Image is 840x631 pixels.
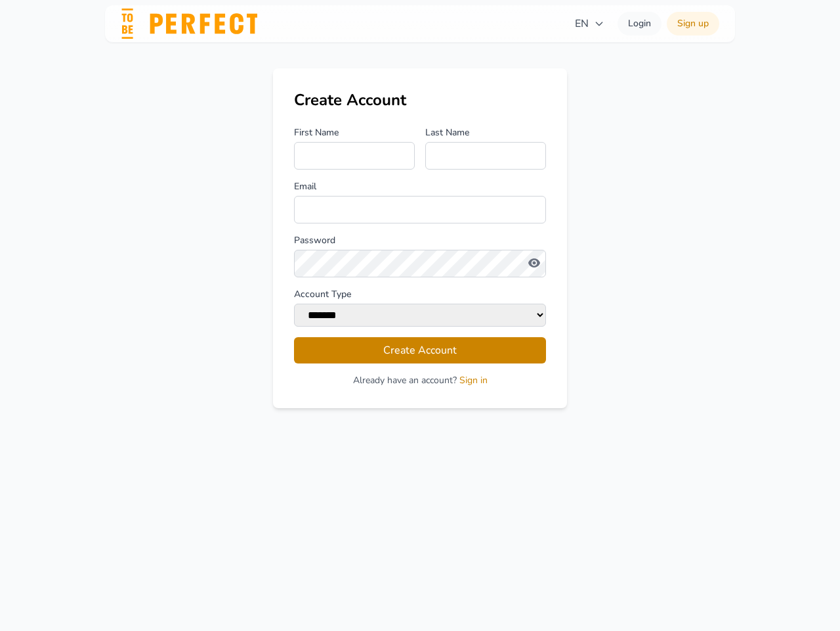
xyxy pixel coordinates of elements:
h1: Create Account [294,89,546,110]
label: Password [294,234,546,247]
p: Already have an account? [294,374,546,387]
a: Sign up [667,12,719,35]
label: Account Type [294,288,546,301]
button: EN [567,11,612,37]
label: Last Name [425,126,546,139]
label: Email [294,180,546,193]
label: First Name [294,126,415,139]
a: Sign in [459,374,488,386]
span: EN [575,16,604,32]
a: Login [618,12,661,35]
img: TOBEPERFECT logo [121,9,257,39]
button: Create Account [294,337,546,363]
